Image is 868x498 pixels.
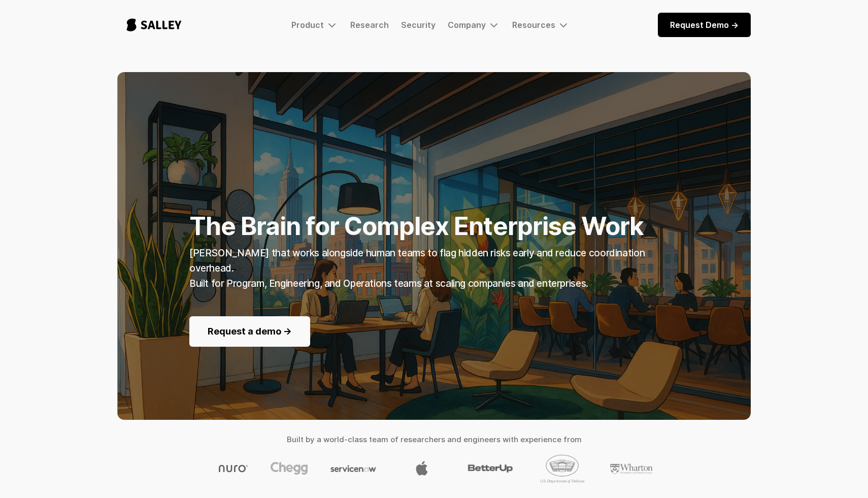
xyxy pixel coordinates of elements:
[117,8,191,42] a: home
[512,20,555,30] div: Resources
[448,20,486,30] div: Company
[291,20,324,30] div: Product
[512,19,570,31] div: Resources
[117,432,751,447] h4: Built by a world-class team of researchers and engineers with experience from
[658,13,751,37] a: Request Demo ->
[401,20,436,30] a: Security
[448,19,500,31] div: Company
[350,20,389,30] a: Research
[291,19,338,31] div: Product
[189,316,310,347] a: Request a demo ->
[189,247,645,289] strong: [PERSON_NAME] that works alongside human teams to flag hidden risks early and reduce coordination...
[189,211,644,241] strong: The Brain for Complex Enterprise Work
